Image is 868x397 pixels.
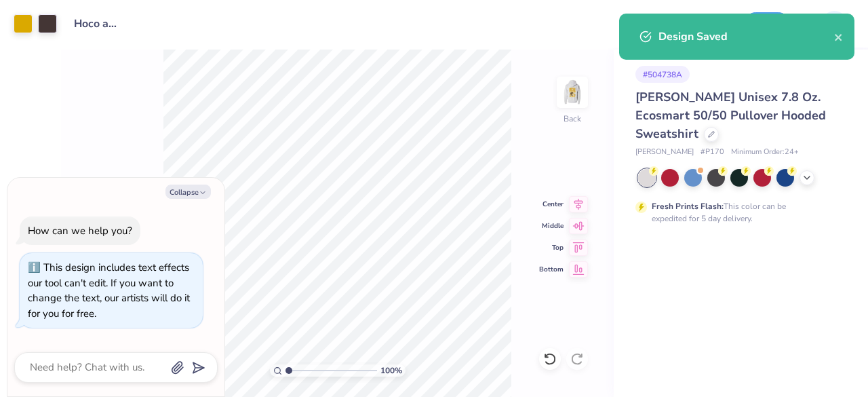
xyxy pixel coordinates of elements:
[539,243,564,252] span: Top
[539,200,564,209] span: Center
[564,113,581,125] div: Back
[635,147,694,158] span: [PERSON_NAME]
[635,89,826,142] span: [PERSON_NAME] Unisex 7.8 Oz. Ecosmart 50/50 Pullover Hooded Sweatshirt
[658,29,834,45] div: Design Saved
[165,185,211,199] button: Collapse
[731,147,799,158] span: Minimum Order: 24 +
[539,221,564,231] span: Middle
[28,261,190,320] div: This design includes text effects our tool can't edit. If you want to change the text, our artist...
[652,201,724,212] strong: Fresh Prints Flash:
[559,79,586,106] img: Back
[652,200,818,225] div: This color can be expedited for 5 day delivery.
[701,147,724,158] span: # P170
[635,66,690,83] div: # 504738A
[834,29,844,45] button: close
[539,265,564,274] span: Bottom
[380,364,402,377] span: 100 %
[28,224,132,238] div: How can we help you?
[64,10,130,37] input: Untitled Design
